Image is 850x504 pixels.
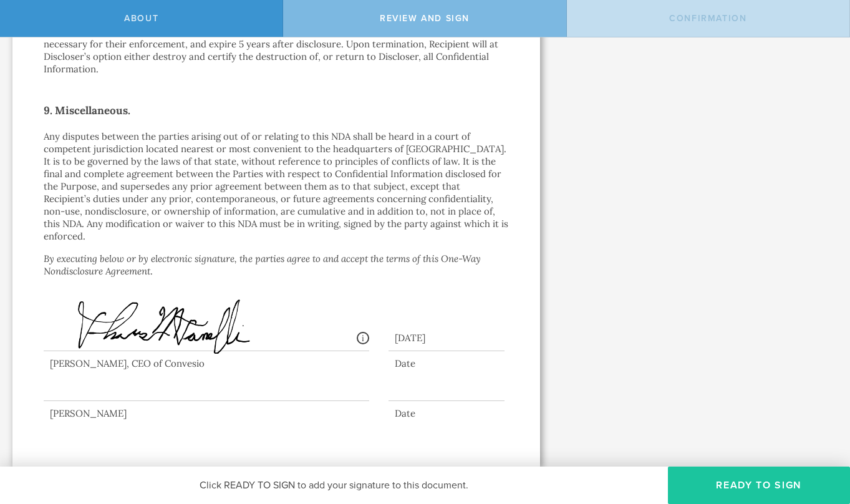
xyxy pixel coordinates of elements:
button: Ready to Sign [668,467,850,504]
iframe: Chat Widget [788,407,850,467]
span: Review and sign [380,13,470,24]
div: [PERSON_NAME] [44,407,369,420]
img: SBTCTCXkPfAAAAAElFTkSuQmCC [50,294,269,354]
h2: 9. Miscellaneous. [44,100,509,120]
div: Date [389,407,505,420]
i: By executing below or by electronic signature, the parties agree to and accept the terms of this ... [44,253,481,277]
p: . [44,253,509,278]
span: About [124,13,158,24]
div: [DATE] [389,319,505,351]
p: This agreement may be terminated by either party on written notice to the other. However, all rig... [44,13,509,75]
span: Confirmation [669,13,746,24]
p: Any disputes between the parties arising out of or relating to this NDA shall be heard in a court... [44,130,509,243]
